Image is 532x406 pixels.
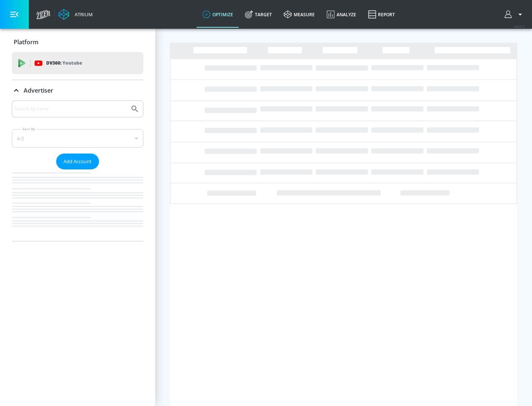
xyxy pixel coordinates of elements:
div: Atrium [72,11,93,18]
nav: list of Advertiser [12,169,143,241]
a: optimize [197,1,239,28]
div: A-Z [12,129,143,148]
a: Report [362,1,401,28]
div: DV360: Youtube [12,52,143,74]
span: v 4.22.2 [514,24,525,28]
p: Advertiser [24,86,53,94]
p: DV360: [46,59,82,67]
button: Add Account [56,154,99,169]
label: Sort By [21,127,37,131]
div: Advertiser [12,80,143,101]
input: Search by name [15,104,127,114]
span: Add Account [64,157,92,166]
a: Target [239,1,278,28]
p: Platform [14,38,38,46]
div: Platform [12,32,143,52]
a: Atrium [58,9,93,20]
p: Youtube [62,59,82,67]
a: Analyze [321,1,362,28]
div: Advertiser [12,100,143,241]
a: measure [278,1,321,28]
